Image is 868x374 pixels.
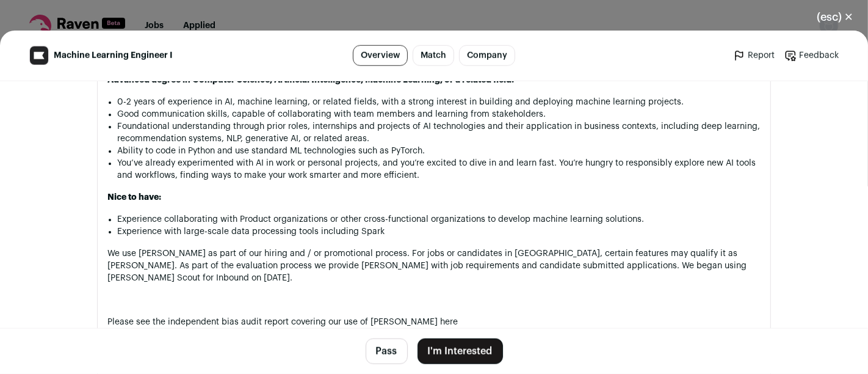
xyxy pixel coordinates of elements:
[117,120,761,145] li: Foundational understanding through prior roles, internships and projects of AI technologies and t...
[117,96,761,108] li: 0-2 years of experience in AI, machine learning, or related fields, with a strong interest in bui...
[418,339,503,364] button: I'm Interested
[784,50,839,62] a: Feedback
[459,45,515,66] a: Company
[117,108,761,120] li: Good communication skills, capable of collaborating with team members and learning from stakehold...
[107,193,161,202] strong: Nice to have:
[802,4,868,31] button: Close modal
[117,145,761,157] li: Ability to code in Python and use standard ML technologies such as PyTorch.
[117,226,761,238] li: Experience with large-scale data processing tools including Spark
[353,45,408,66] a: Overview
[54,50,173,62] span: Machine Learning Engineer I
[107,248,761,284] p: We use [PERSON_NAME] as part of our hiring and / or promotional process. For jobs or candidates i...
[366,339,408,364] button: Pass
[413,45,454,66] a: Match
[117,157,761,182] li: You’ve already experimented with AI in work or personal projects, and you’re excited to dive in a...
[107,316,761,328] p: Please see the independent bias audit report covering our use of [PERSON_NAME] here
[117,213,761,226] li: Experience collaborating with Product organizations or other cross-functional organizations to de...
[30,46,48,65] img: ce5bb112137e9fa6fac42524d9652fe807834fc36a204334b59d05f2cc57c70d.jpg
[733,50,775,62] a: Report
